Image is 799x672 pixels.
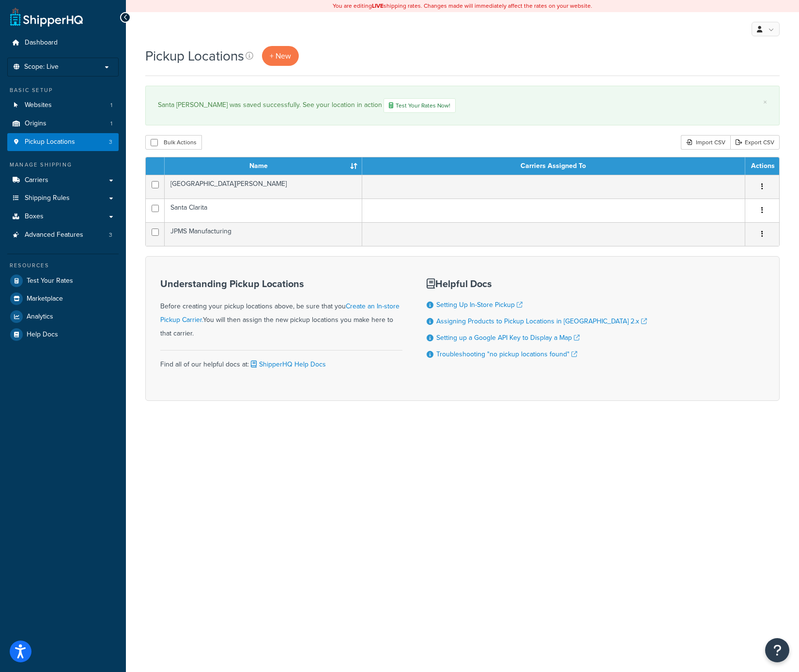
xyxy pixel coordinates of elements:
[7,226,119,244] li: Advanced Features
[7,272,119,290] a: Test Your Rates
[7,96,119,114] a: Websites 1
[165,157,362,175] th: Name : activate to sort column ascending
[25,176,48,184] span: Carriers
[270,50,291,61] span: + New
[145,135,202,150] button: Bulk Actions
[27,313,53,321] span: Analytics
[160,278,402,340] div: Before creating your pickup locations above, be sure that you You will then assign the new pickup...
[160,350,402,371] div: Find all of our helpful docs at:
[384,98,456,113] a: Test Your Rates Now!
[25,120,46,128] span: Origins
[27,295,63,303] span: Marketplace
[25,231,83,239] span: Advanced Features
[7,133,119,151] a: Pickup Locations 3
[7,326,119,343] a: Help Docs
[110,101,112,109] span: 1
[7,290,119,307] a: Marketplace
[7,115,119,133] li: Origins
[7,171,119,189] a: Carriers
[10,7,83,27] a: ShipperHQ Home
[27,277,73,285] span: Test Your Rates
[109,138,112,146] span: 3
[249,359,326,369] a: ShipperHQ Help Docs
[7,261,119,270] div: Resources
[24,63,59,71] span: Scope: Live
[7,86,119,94] div: Basic Setup
[7,189,119,207] a: Shipping Rules
[27,331,58,339] span: Help Docs
[109,231,112,239] span: 3
[436,333,580,343] a: Setting up a Google API Key to Display a Map
[436,316,647,326] a: Assigning Products to Pickup Locations in [GEOGRAPHIC_DATA] 2.x
[763,98,767,106] a: ×
[165,222,362,246] td: JPMS Manufacturing
[25,39,58,47] span: Dashboard
[25,101,52,109] span: Websites
[7,161,119,169] div: Manage Shipping
[110,120,112,128] span: 1
[25,213,44,221] span: Boxes
[681,135,730,150] div: Import CSV
[158,98,767,113] div: Santa [PERSON_NAME] was saved successfully. See your location in action
[165,175,362,199] td: [GEOGRAPHIC_DATA][PERSON_NAME]
[25,138,75,146] span: Pickup Locations
[730,135,780,150] a: Export CSV
[7,115,119,133] a: Origins 1
[765,638,789,662] button: Open Resource Center
[7,96,119,114] li: Websites
[372,1,384,10] b: LIVE
[436,300,522,310] a: Setting Up In-Store Pickup
[145,46,244,65] h1: Pickup Locations
[160,278,402,289] h3: Understanding Pickup Locations
[7,308,119,325] a: Analytics
[7,34,119,52] a: Dashboard
[262,46,299,66] a: + New
[362,157,745,175] th: Carriers Assigned To
[165,199,362,222] td: Santa Clarita
[7,133,119,151] li: Pickup Locations
[745,157,779,175] th: Actions
[427,278,647,289] h3: Helpful Docs
[436,349,577,359] a: Troubleshooting "no pickup locations found"
[7,208,119,226] a: Boxes
[7,226,119,244] a: Advanced Features 3
[25,194,70,202] span: Shipping Rules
